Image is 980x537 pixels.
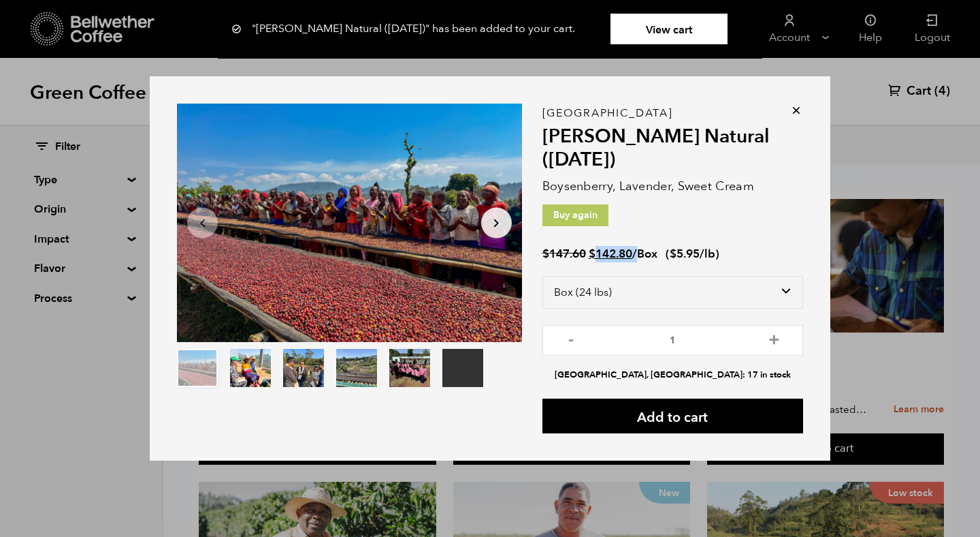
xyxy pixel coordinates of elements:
[542,125,803,171] h2: [PERSON_NAME] Natural ([DATE])
[670,246,700,262] bdi: 5.95
[637,246,657,262] span: Box
[542,204,608,226] p: Buy again
[666,246,719,262] span: ( )
[632,246,637,262] span: /
[670,246,676,262] span: $
[542,177,803,196] p: Boysenberry, Lavender, Sweet Cream
[542,246,586,262] bdi: 147.60
[442,349,483,387] video: Your browser does not support the video tag.
[542,369,803,382] li: [GEOGRAPHIC_DATA], [GEOGRAPHIC_DATA]: 17 in stock
[589,246,595,262] span: $
[563,332,580,346] button: -
[542,246,549,262] span: $
[589,246,632,262] bdi: 142.80
[700,246,715,262] span: /lb
[542,399,803,433] button: Add to cart
[766,332,783,346] button: +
